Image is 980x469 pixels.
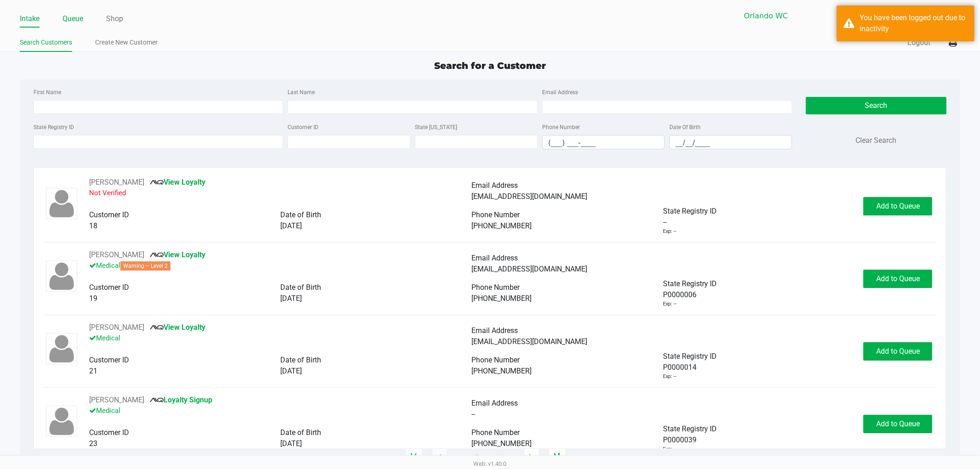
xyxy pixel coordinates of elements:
[280,294,302,303] span: [DATE]
[89,283,129,292] span: Customer ID
[472,254,518,262] span: Email Address
[663,228,676,236] div: Exp: --
[663,446,676,453] div: Exp: --
[95,37,158,48] a: Create New Customer
[472,210,520,219] span: Phone Number
[472,439,532,448] span: [PHONE_NUMBER]
[89,177,144,188] button: See customer info
[663,435,697,446] span: P0000039
[663,300,676,308] div: Exp: --
[542,88,578,96] label: Email Address
[280,221,302,230] span: [DATE]
[663,424,717,433] span: State Registry ID
[663,352,717,361] span: State Registry ID
[663,362,697,373] span: P0000014
[89,249,144,260] button: See customer info
[876,419,920,428] span: Add to Queue
[472,221,532,230] span: [PHONE_NUMBER]
[542,123,580,131] label: Phone Number
[472,326,518,335] span: Email Address
[288,123,318,131] label: Customer ID
[280,356,321,364] span: Date of Birth
[549,448,566,467] app-submit-button: Move to last page
[856,135,897,146] button: Clear Search
[806,97,946,114] button: Search
[20,37,72,48] a: Search Customers
[876,274,920,283] span: Add to Queue
[457,453,515,462] span: 1 - 20 of 900554 items
[472,399,518,407] span: Email Address
[472,192,588,201] span: [EMAIL_ADDRESS][DOMAIN_NAME]
[280,367,302,375] span: [DATE]
[288,88,315,96] label: Last Name
[150,250,205,259] a: View Loyalty
[89,260,472,271] p: Medical
[472,265,588,273] span: [EMAIL_ADDRESS][DOMAIN_NAME]
[835,5,852,27] button: Select
[524,448,539,467] app-submit-button: Next
[876,347,920,356] span: Add to Queue
[474,460,507,467] span: Web: v1.40.0
[280,283,321,292] span: Date of Birth
[405,448,423,467] app-submit-button: Move to first page
[670,136,792,150] input: Format: MM/DD/YYYY
[89,188,472,198] p: Not Verified
[863,197,932,215] button: Add to Queue
[280,428,321,437] span: Date of Birth
[120,261,170,271] span: Warning – Level 2
[863,415,932,433] button: Add to Queue
[542,135,665,149] kendo-maskedtextbox: Format: (999) 999-9999
[472,294,532,303] span: [PHONE_NUMBER]
[150,178,205,186] a: View Loyalty
[663,279,717,288] span: State Registry ID
[89,294,97,303] span: 19
[89,428,129,437] span: Customer ID
[907,37,930,48] button: Logout
[34,88,61,96] label: First Name
[280,210,321,219] span: Date of Birth
[472,181,518,190] span: Email Address
[663,217,667,228] span: --
[415,123,457,131] label: State [US_STATE]
[472,356,520,364] span: Phone Number
[34,123,74,131] label: State Registry ID
[432,448,448,467] app-submit-button: Previous
[863,270,932,288] button: Add to Queue
[89,367,97,375] span: 21
[106,12,123,25] a: Shop
[89,333,472,344] p: Medical
[472,367,532,375] span: [PHONE_NUMBER]
[89,356,129,364] span: Customer ID
[150,323,205,332] a: View Loyalty
[62,12,83,25] a: Queue
[150,396,212,404] a: Loyalty Signup
[434,60,546,71] span: Search for a Customer
[20,12,40,25] a: Intake
[472,283,520,292] span: Phone Number
[89,395,144,406] button: See customer info
[89,210,129,219] span: Customer ID
[863,342,932,361] button: Add to Queue
[89,439,97,448] span: 23
[663,289,697,300] span: P0000006
[744,11,829,22] span: Orlando WC
[280,439,302,448] span: [DATE]
[669,135,792,149] kendo-maskedtextbox: Format: MM/DD/YYYY
[472,410,476,418] span: --
[472,337,588,346] span: [EMAIL_ADDRESS][DOMAIN_NAME]
[860,12,968,34] div: You have been logged out due to inactivity
[472,428,520,437] span: Phone Number
[89,406,472,416] p: Medical
[89,221,97,230] span: 18
[89,322,144,333] button: See customer info
[876,202,920,210] span: Add to Queue
[663,373,676,381] div: Exp: --
[669,123,701,131] label: Date Of Birth
[663,207,717,215] span: State Registry ID
[543,136,664,150] input: Format: (999) 999-9999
